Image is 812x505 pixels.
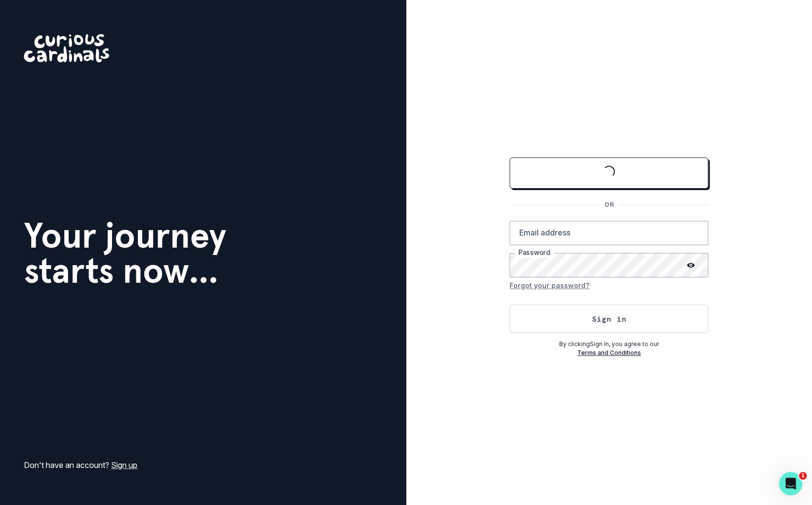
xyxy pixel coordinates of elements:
[24,218,227,288] h1: Your journey starts now...
[799,472,807,480] span: 1
[779,472,802,495] iframe: Intercom live chat
[510,277,589,293] button: Forgot your password?
[510,157,708,189] button: Sign in with Google (GSuite)
[510,305,708,333] button: Sign in
[510,340,708,349] p: By clicking Sign In , you agree to our
[599,200,619,209] p: OR
[24,459,137,471] p: Don't have an account?
[24,34,109,62] img: Curious Cardinals Logo
[577,349,641,356] a: Terms and Conditions
[111,460,137,470] a: Sign up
